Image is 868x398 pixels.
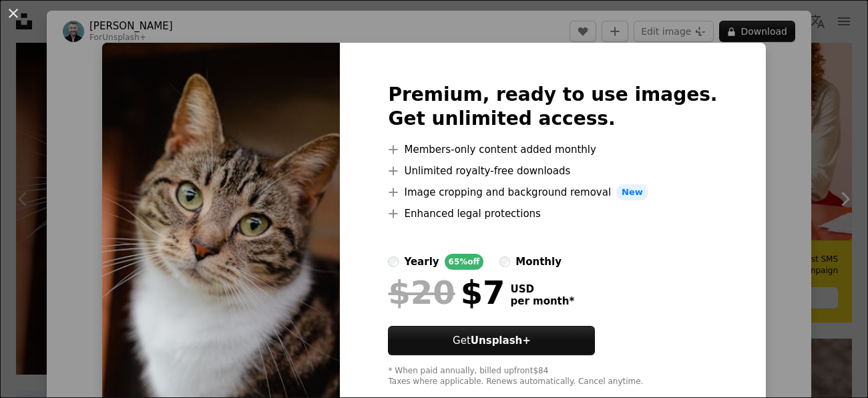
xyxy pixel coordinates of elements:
span: per month * [510,295,574,307]
span: New [616,184,648,200]
li: Unlimited royalty-free downloads [388,163,717,179]
div: * When paid annually, billed upfront $84 Taxes where applicable. Renews automatically. Cancel any... [388,366,717,387]
div: $7 [388,275,505,310]
div: 65% off [445,254,484,270]
li: Image cropping and background removal [388,184,717,200]
div: monthly [515,254,562,270]
div: yearly [404,254,439,270]
li: Enhanced legal protections [388,206,717,222]
strong: Unsplash+ [471,335,531,347]
input: monthly [499,256,510,267]
span: $20 [388,275,455,310]
h2: Premium, ready to use images. Get unlimited access. [388,83,717,131]
li: Members-only content added monthly [388,142,717,158]
input: yearly65%off [388,256,399,267]
button: GetUnsplash+ [388,326,595,355]
span: USD [510,283,574,295]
